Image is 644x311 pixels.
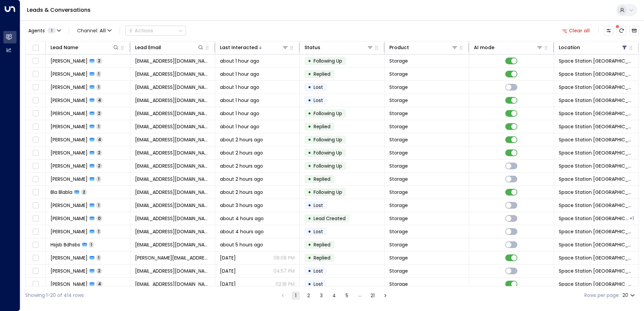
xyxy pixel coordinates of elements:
[314,268,323,274] span: Lost
[314,176,330,182] span: Replied
[559,123,634,130] span: Space Station Doncaster
[314,228,323,235] span: Lost
[31,201,40,210] span: Toggle select row
[389,136,408,143] span: Storage
[27,6,91,14] a: Leads & Conversations
[314,215,346,222] span: Lead Created
[389,149,408,156] span: Storage
[308,226,311,237] div: •
[51,241,80,248] span: Hsjsb Bdhsbs
[135,71,210,77] span: gallows.iota_8r@icloud.com
[135,84,210,91] span: Johnstonwendy1975@gmail.com
[135,43,204,51] div: Lead Email
[308,108,311,119] div: •
[51,123,88,130] span: Hannah Smith
[220,215,264,222] span: about 4 hours ago
[304,43,320,51] div: Status
[128,28,153,34] div: Actions
[135,163,210,169] span: kieranclark19@googlemail.com
[135,254,210,261] span: oliver.blackburn@hotmail.com
[630,215,634,222] div: Space Station Brentford
[51,228,88,235] span: Charlie Tucker
[51,97,88,104] span: Ruth Hunter
[559,149,634,156] span: Space Station Doncaster
[31,228,40,236] span: Toggle select row
[31,136,40,144] span: Toggle select row
[96,176,101,182] span: 1
[308,265,311,277] div: •
[389,97,408,104] span: Storage
[559,241,634,248] span: Space Station Doncaster
[559,26,593,35] button: Clear all
[96,202,101,208] span: 1
[308,252,311,264] div: •
[330,291,338,300] button: Go to page 4
[308,160,311,172] div: •
[389,268,408,274] span: Storage
[31,280,40,288] span: Toggle select row
[51,268,88,274] span: Jodie Stevenson
[559,97,634,104] span: Space Station Doncaster
[308,55,311,67] div: •
[51,281,88,287] span: Matthew Meadows
[31,123,40,131] span: Toggle select row
[220,43,258,51] div: Last Interacted
[389,281,408,287] span: Storage
[135,215,210,222] span: wilsonp@bluepeter.co.uk
[135,43,161,51] div: Lead Email
[51,43,78,51] div: Lead Name
[308,213,311,224] div: •
[96,255,101,261] span: 1
[220,58,259,64] span: about 1 hour ago
[51,136,88,143] span: Ross McClarence
[51,176,88,182] span: Lorraine Lyon
[51,189,72,196] span: Bla Blabla
[220,43,289,51] div: Last Interacted
[125,26,186,36] button: Actions
[314,281,323,287] span: Lost
[474,43,543,51] div: AI mode
[622,290,636,300] div: 20
[368,291,377,300] button: Go to page 21
[314,241,330,248] span: Replied
[559,136,634,143] span: Space Station Doncaster
[308,173,311,185] div: •
[96,215,102,221] span: 0
[96,84,101,90] span: 1
[220,110,259,117] span: about 1 hour ago
[314,123,330,130] span: Replied
[135,149,210,156] span: sarahjames89@gmail.com
[559,281,634,287] span: Space Station Doncaster
[51,202,88,209] span: Simon Maskrey
[31,109,40,118] span: Toggle select row
[559,202,634,209] span: Space Station Doncaster
[96,268,102,274] span: 2
[51,149,88,156] span: Sarah James
[74,26,114,35] button: Channel:All
[31,254,40,262] span: Toggle select row
[220,189,263,196] span: about 2 hours ago
[51,110,88,117] span: Darren Carr
[314,136,342,143] span: Following Up
[51,43,119,51] div: Lead Name
[343,291,351,300] button: Go to page 5
[314,71,330,77] span: Replied
[314,163,342,169] span: Following Up
[135,241,210,248] span: dhhdhs@djjd.com
[31,241,40,249] span: Toggle select row
[314,202,323,209] span: Lost
[617,26,626,35] span: There are new threads available. Refresh the grid to view the latest updates.
[31,57,40,65] span: Toggle select row
[51,254,88,261] span: Oliver Bb
[308,200,311,211] div: •
[96,97,103,103] span: 4
[220,136,263,143] span: about 2 hours ago
[559,110,634,117] span: Space Station Doncaster
[314,97,323,104] span: Lost
[381,291,389,300] button: Go to next page
[389,43,409,51] div: Product
[389,241,408,248] span: Storage
[135,189,210,196] span: blushythug@gmail.com
[584,292,620,299] label: Rows per page:
[389,228,408,235] span: Storage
